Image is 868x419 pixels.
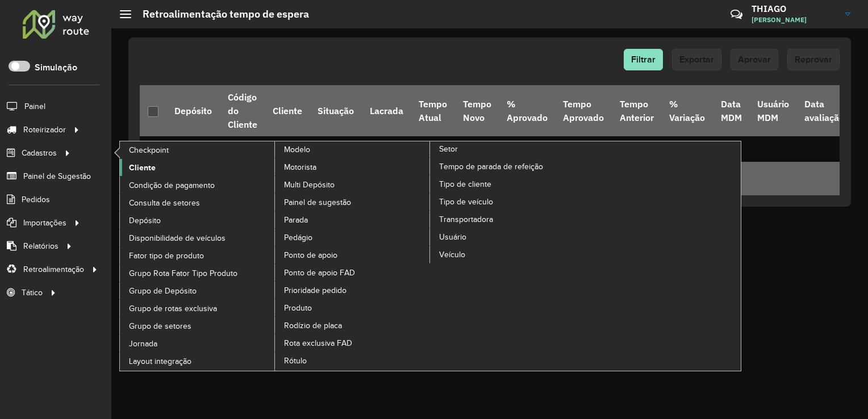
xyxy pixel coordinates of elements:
span: Grupo de rotas exclusiva [129,303,217,315]
a: Rota exclusiva FAD [275,334,431,351]
span: Veículo [439,249,465,261]
span: Ponto de apoio FAD [284,267,355,279]
span: Grupo de Depósito [129,285,197,297]
th: Lacrada [362,85,411,136]
span: Grupo de setores [129,320,191,332]
span: Relatórios [23,240,59,252]
span: Depósito [129,215,161,227]
th: Código do Cliente [220,85,265,136]
span: Rota exclusiva FAD [284,337,352,349]
span: Grupo Rota Fator Tipo Produto [129,267,237,279]
h2: Retroalimentação tempo de espera [131,8,309,20]
a: Rótulo [275,352,431,369]
span: Disponibilidade de veículos [129,232,226,244]
th: Tempo Novo [455,85,499,136]
span: Rodízio de placa [284,320,342,332]
a: Setor [275,141,586,371]
span: Usuário [439,231,466,243]
a: Tipo de cliente [430,175,586,192]
span: Cadastros [22,147,57,159]
th: Tempo Atual [411,85,454,136]
span: Parada [284,214,308,226]
span: Pedidos [22,194,50,206]
a: Depósito [120,212,276,229]
span: Produto [284,302,312,314]
span: Roteirizador [23,124,66,136]
a: Grupo de rotas exclusiva [120,300,276,317]
span: Prioridade pedido [284,284,347,296]
a: Usuário [430,228,586,245]
a: Grupo de Depósito [120,282,276,299]
th: Depósito [166,85,219,136]
a: Grupo Rota Fator Tipo Produto [120,265,276,282]
a: Tempo de parada de refeição [430,158,586,175]
span: Painel de Sugestão [23,170,91,182]
th: Situação [310,85,362,136]
a: Transportadora [430,211,586,228]
span: Ponto de apoio [284,249,337,261]
span: Setor [439,143,458,155]
a: Ponto de apoio [275,246,431,263]
th: Cliente [265,85,310,136]
a: Multi Depósito [275,176,431,193]
a: Consulta de setores [120,194,276,211]
a: Cliente [120,159,276,176]
span: Consulta de setores [129,197,200,209]
a: Pedágio [275,229,431,246]
span: Motorista [284,161,316,173]
span: Jornada [129,338,157,350]
a: Motorista [275,158,431,175]
span: Filtrar [631,55,656,64]
th: Data MDM [713,85,749,136]
a: Contato Rápido [724,2,749,27]
span: Tempo de parada de refeição [439,161,543,173]
span: Cliente [129,162,156,174]
a: Rodízio de placa [275,317,431,334]
th: Tempo Anterior [612,85,661,136]
a: Jornada [120,335,276,352]
span: Painel [24,100,45,112]
span: Condição de pagamento [129,179,215,191]
span: Pedágio [284,232,312,244]
a: Ponto de apoio FAD [275,264,431,281]
a: Disponibilidade de veículos [120,229,276,246]
a: Parada [275,211,431,228]
a: Veículo [430,246,586,263]
h3: THIAGO [752,3,837,14]
span: Tipo de cliente [439,178,491,190]
a: Layout integração [120,353,276,370]
a: Prioridade pedido [275,282,431,299]
a: Painel de sugestão [275,194,431,211]
th: Usuário MDM [749,85,796,136]
span: Retroalimentação [23,263,84,275]
a: Grupo de setores [120,317,276,334]
span: Layout integração [129,355,191,367]
a: Modelo [120,141,431,371]
th: Data avaliação [797,85,852,136]
a: Condição de pagamento [120,177,276,194]
span: [PERSON_NAME] [752,15,837,25]
span: Tipo de veículo [439,196,493,208]
span: Fator tipo de produto [129,250,204,262]
span: Tático [22,287,43,299]
label: Simulação [35,61,77,74]
th: % Aprovado [499,85,555,136]
a: Produto [275,299,431,316]
span: Rótulo [284,355,307,367]
span: Checkpoint [129,144,169,156]
span: Transportadora [439,213,493,225]
a: Checkpoint [120,141,276,158]
span: Importações [23,217,66,229]
th: % Variação [661,85,712,136]
button: Filtrar [624,49,663,70]
a: Fator tipo de produto [120,247,276,264]
span: Multi Depósito [284,179,335,191]
span: Painel de sugestão [284,196,351,208]
span: Modelo [284,144,310,156]
th: Tempo Aprovado [556,85,612,136]
a: Tipo de veículo [430,193,586,210]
